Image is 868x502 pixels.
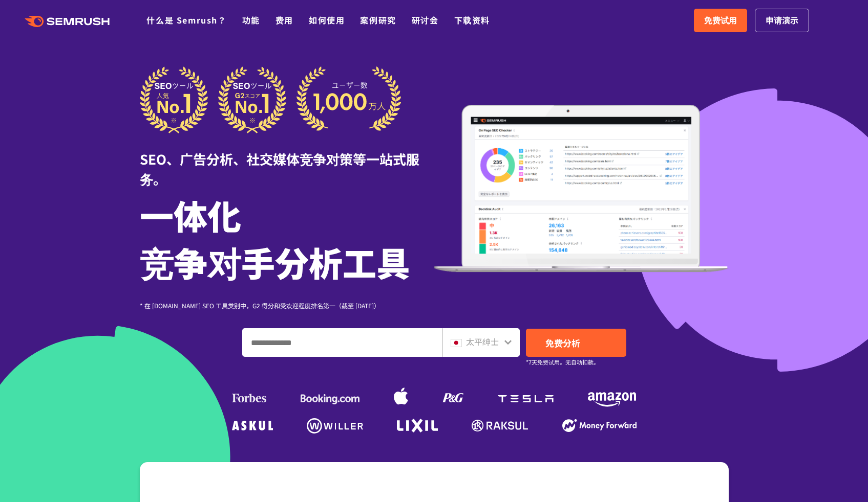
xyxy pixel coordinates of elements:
[146,14,226,26] a: 什么是 Semrush？
[140,237,410,286] font: 竞争对手分析工具
[140,149,419,188] font: SEO、广告分析、社交媒体竞争对策等一站式服务。
[526,358,599,366] font: *7天免费试用。无自动扣款。
[242,14,260,26] a: 功能
[704,14,737,26] font: 免费试用
[454,14,490,26] a: 下载资料
[545,336,580,349] font: 免费分析
[755,9,809,32] a: 申请演示
[526,329,626,357] a: 免费分析
[140,301,380,310] font: * 在 [DOMAIN_NAME] SEO 工具类别中，G2 得分和受欢迎程度排名第一（截至 [DATE]）
[412,14,439,26] a: 研讨会
[694,9,747,32] a: 免费试用
[360,14,396,26] a: 案例研究
[243,329,441,356] input: 输入域名、关键字或 URL
[466,335,499,348] font: 太平绅士
[140,190,241,239] font: 一体化
[276,14,293,26] a: 费用
[766,14,798,26] font: 申请演示
[309,14,345,26] a: 如何使用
